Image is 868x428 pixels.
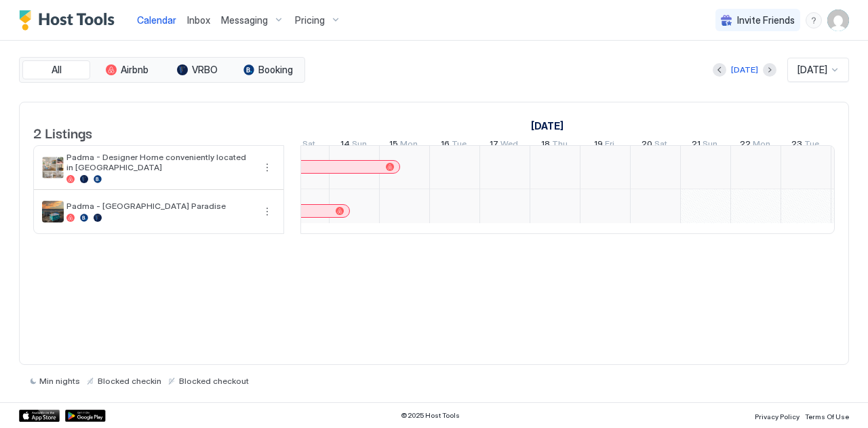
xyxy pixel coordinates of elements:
div: listing image [42,157,64,178]
span: Sun [352,138,367,153]
span: Privacy Policy [755,412,800,421]
span: Mon [753,138,770,153]
span: Booking [258,64,293,76]
span: 15 [389,138,398,153]
a: Terms Of Use [805,408,849,423]
span: Wed [500,138,518,153]
span: Airbnb [121,64,149,76]
span: VRBO [192,64,218,76]
a: Host Tools Logo [19,10,121,31]
span: Inbox [187,14,210,26]
button: [DATE] [729,62,760,78]
a: Privacy Policy [755,408,800,423]
span: 20 [642,138,652,153]
button: More options [259,203,275,220]
span: Sat [654,138,667,153]
button: Booking [234,60,302,79]
span: [DATE] [797,64,827,76]
span: Invite Friends [737,14,795,26]
a: App Store [19,410,60,422]
span: 17 [490,138,498,153]
a: September 21, 2025 [688,136,721,155]
a: Calendar [137,13,176,27]
a: September 9, 2025 [528,116,567,136]
a: September 14, 2025 [337,136,370,155]
span: 21 [692,138,701,153]
span: Sat [302,138,315,153]
div: User profile [827,9,849,31]
div: listing image [42,201,64,222]
div: [DATE] [731,64,758,76]
span: Blocked checkin [98,376,161,386]
span: Tue [804,138,819,153]
span: Thu [552,138,568,153]
span: Padma - Designer Home conveniently located in [GEOGRAPHIC_DATA] [66,152,254,172]
div: menu [806,12,822,28]
div: menu [259,203,275,220]
a: September 15, 2025 [386,136,421,155]
span: 18 [541,138,550,153]
button: Previous month [713,63,726,77]
span: Mon [400,138,418,153]
span: Tue [452,138,467,153]
span: Calendar [137,14,176,26]
div: menu [259,159,275,176]
a: September 22, 2025 [736,136,774,155]
span: 19 [594,138,603,153]
span: Min nights [39,376,80,386]
div: tab-group [19,57,305,83]
a: September 17, 2025 [486,136,521,155]
span: 16 [441,138,450,153]
button: All [22,60,90,79]
span: 23 [791,138,802,153]
span: 2 Listings [33,122,92,142]
a: September 20, 2025 [638,136,671,155]
a: September 19, 2025 [591,136,618,155]
span: 22 [740,138,751,153]
span: Fri [605,138,614,153]
button: VRBO [163,60,231,79]
span: Blocked checkout [179,376,249,386]
a: Inbox [187,13,210,27]
span: Messaging [221,14,268,26]
button: More options [259,159,275,176]
span: Pricing [295,14,325,26]
a: September 18, 2025 [538,136,571,155]
span: 14 [340,138,350,153]
span: © 2025 Host Tools [401,411,460,420]
span: All [52,64,62,76]
a: September 16, 2025 [437,136,470,155]
a: Google Play Store [65,410,106,422]
button: Next month [763,63,776,77]
span: Sun [703,138,717,153]
a: September 13, 2025 [288,136,319,155]
a: September 23, 2025 [788,136,823,155]
span: Terms Of Use [805,412,849,421]
span: Padma - [GEOGRAPHIC_DATA] Paradise [66,201,254,211]
button: Airbnb [93,60,161,79]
